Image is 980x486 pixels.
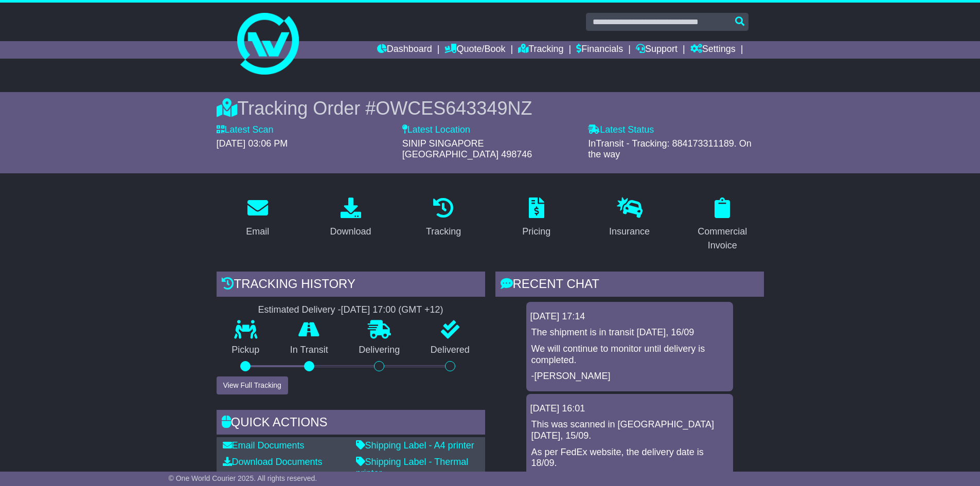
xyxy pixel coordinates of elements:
[588,138,752,160] span: InTransit - Tracking: 884173311189. On the way
[356,457,469,478] a: Shipping Label - Thermal printer
[217,376,288,394] button: View Full Tracking
[530,403,729,415] div: [DATE] 16:01
[609,225,650,239] div: Insurance
[223,440,305,451] a: Email Documents
[275,345,344,356] p: In Transit
[426,225,461,239] div: Tracking
[531,447,728,469] p: As per FedEx website, the delivery date is 18/09.
[217,304,485,316] div: Estimated Delivery -
[681,194,764,256] a: Commercial Invoice
[169,474,317,482] span: © One World Courier 2025. All rights reserved.
[688,225,757,253] div: Commercial Invoice
[515,194,557,242] a: Pricing
[377,41,432,59] a: Dashboard
[518,41,563,59] a: Tracking
[415,345,485,356] p: Delivered
[323,194,378,242] a: Download
[588,124,654,136] label: Latest Status
[636,41,678,59] a: Support
[239,194,276,242] a: Email
[531,371,728,382] p: -[PERSON_NAME]
[217,410,485,438] div: Quick Actions
[576,41,623,59] a: Financials
[444,41,505,59] a: Quote/Book
[376,98,532,119] span: OWCES643349NZ
[217,97,764,119] div: Tracking Order #
[217,124,274,136] label: Latest Scan
[402,124,470,136] label: Latest Location
[217,272,485,299] div: Tracking history
[330,225,371,239] div: Download
[402,138,532,160] span: SINIP SINGAPORE [GEOGRAPHIC_DATA] 498746
[419,194,468,242] a: Tracking
[522,225,550,239] div: Pricing
[495,272,764,299] div: RECENT CHAT
[217,345,275,356] p: Pickup
[341,304,443,316] div: [DATE] 17:00 (GMT +12)
[246,225,269,239] div: Email
[531,327,728,338] p: The shipment is in transit [DATE], 16/09
[344,345,416,356] p: Delivering
[223,457,323,467] a: Download Documents
[531,419,728,441] p: This was scanned in [GEOGRAPHIC_DATA] [DATE], 15/09.
[356,440,474,451] a: Shipping Label - A4 printer
[530,311,729,322] div: [DATE] 17:14
[690,41,736,59] a: Settings
[602,194,656,242] a: Insurance
[217,138,288,149] span: [DATE] 03:06 PM
[531,344,728,366] p: We will continue to monitor until delivery is completed.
